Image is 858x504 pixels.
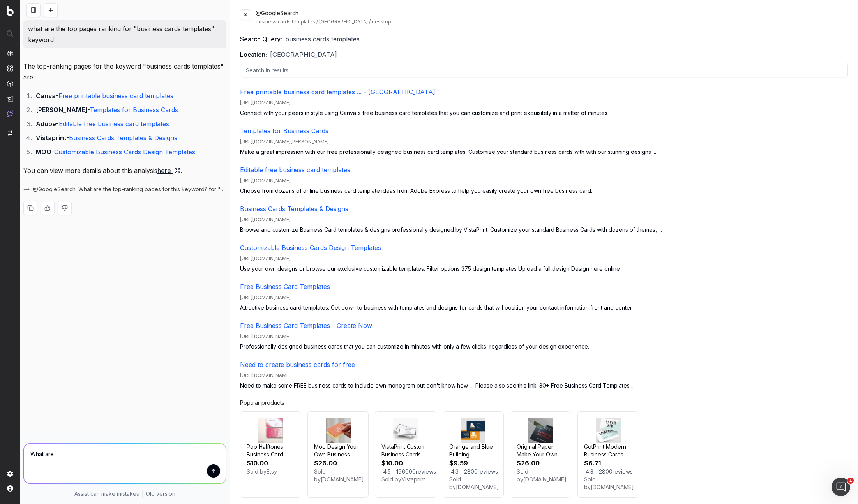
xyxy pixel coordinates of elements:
[270,50,337,59] span: [GEOGRAPHIC_DATA]
[240,294,849,301] div: [URL][DOMAIN_NAME]
[584,458,632,468] div: $6.71
[256,19,849,25] div: business cards templates / [GEOGRAPHIC_DATA] / desktop
[247,443,295,458] h4: Pop Halftones Business Card Templates
[240,372,849,379] div: [URL][DOMAIN_NAME]
[34,104,226,115] li: -
[23,165,226,176] p: You can view more details about this analysis .
[240,256,849,262] div: [URL][DOMAIN_NAME]
[314,443,362,458] h4: Moo Design Your Own Business Cards
[7,471,13,477] img: Setting
[36,148,51,156] strong: MOO
[36,92,56,100] strong: Canva
[69,134,177,142] a: Business Cards Templates & Designs
[36,120,56,128] strong: Adobe
[451,468,459,476] span: 4.3
[240,178,849,184] div: [URL][DOMAIN_NAME]
[34,118,226,129] li: -
[240,127,328,135] a: Templates for Business Cards
[240,50,267,59] h4: Location:
[24,444,226,483] textarea: What are
[36,134,66,142] strong: Vistaprint
[240,100,849,106] div: [URL][DOMAIN_NAME]
[240,217,849,223] div: [URL][DOMAIN_NAME]
[517,458,565,468] div: $26.00
[240,283,330,291] a: Free Business Card Templates
[256,9,849,25] div: @GoogleSearch
[240,382,849,389] p: Need to make some FREE business cards to include own monogram but don't know how. ... Please also...
[54,148,195,156] a: Customizable Business Cards Design Templates
[7,65,13,72] img: Intelligence
[34,146,226,157] li: -
[381,443,429,458] h4: VistaPrint Custom Business Cards
[240,187,849,195] p: Choose from dozens of online business card template ideas from Adobe Express to help you easily c...
[240,139,849,145] div: [URL][DOMAIN_NAME][PERSON_NAME]
[7,485,13,492] img: My account
[393,418,418,443] img: VistaPrint Custom Business Cards
[240,265,849,273] p: Use your own designs or browse our exclusive customizable templates. Filter options 375 design te...
[240,166,352,174] a: Editable free business card templates.
[240,322,372,330] a: Free Business Card Templates - Create Now
[240,34,282,44] h4: Search Query:
[7,95,13,102] img: Studio
[596,418,621,443] img: GotPrint Modern Business Cards
[460,468,463,476] span: -
[7,6,14,16] img: Botify logo
[258,418,283,443] img: Pop Halftones Business Card Templates
[326,418,351,443] img: Moo Design Your Own Business Cards
[58,92,173,100] a: Free printable business card templates
[392,468,395,476] span: -
[7,80,13,87] img: Activation
[464,468,498,476] span: 2800 reviews
[240,333,849,340] div: [URL][DOMAIN_NAME]
[90,106,178,114] a: Templates for Business Cards
[449,443,497,458] h4: Orange and Blue Building Construction Business Cards
[240,304,849,312] p: Attractive business card templates. Get down to business with templates and designs for cards tha...
[381,458,429,468] div: $10.00
[240,226,849,234] p: Browse and customize Business Card templates & designs professionally designed by VistaPrint. Cus...
[28,23,222,45] p: what are the top pages ranking for "business cards templates" keyword
[33,185,226,193] span: @GoogleSearch: What are the top-ranking pages for this keyword? for "business cards templates" on...
[240,343,849,351] p: Professionally designed business cards that you can customize in minutes with only a few clicks, ...
[59,120,169,128] a: Editable free business card templates
[586,468,593,476] span: 4.3
[517,443,565,458] h4: Original Paper Make Your Own Business Cards
[314,468,362,483] div: Sold by [DOMAIN_NAME]
[36,106,87,114] strong: [PERSON_NAME]
[449,476,497,491] div: Sold by [DOMAIN_NAME]
[8,130,12,136] img: Switch project
[449,458,497,468] div: $9.59
[396,468,436,476] span: 196000 reviews
[240,399,849,407] h3: Popular products
[595,468,597,476] span: -
[314,458,362,468] div: $26.00
[584,476,632,491] div: Sold by [DOMAIN_NAME]
[381,476,429,483] div: Sold by Vistaprint
[599,468,633,476] span: 2800 reviews
[241,63,848,77] input: Search in results...
[240,361,355,368] a: Need to create business cards for free
[240,88,435,96] a: Free printable business card templates ... - [GEOGRAPHIC_DATA]
[517,468,565,483] div: Sold by [DOMAIN_NAME]
[34,90,226,101] li: -
[461,418,485,443] img: Orange and Blue Building Construction Business Cards
[847,478,854,484] span: 1
[240,244,381,252] a: Customizable Business Cards Design Templates
[832,478,850,496] iframe: Intercom live chat
[146,490,175,498] a: Old version
[240,109,849,117] p: Connect with your peers in style using Canva's free business card templates that you can customiz...
[34,132,226,143] li: -
[528,418,553,443] img: Original Paper Make Your Own Business Cards
[23,185,226,193] button: @GoogleSearch: What are the top-ranking pages for this keyword? for "business cards templates" on...
[584,443,632,458] h4: GotPrint Modern Business Cards
[74,490,139,498] p: Assist can make mistakes
[383,468,391,476] span: 4.5
[240,148,849,156] p: Make a great impression with our free professionally designed business card templates. Customize ...
[23,61,226,83] p: The top-ranking pages for the keyword "business cards templates" are:
[240,205,348,213] a: Business Cards Templates & Designs
[7,50,13,56] img: Analytics
[157,165,180,176] a: here
[7,110,13,117] img: Assist
[285,34,360,44] span: business cards templates
[247,468,295,476] div: Sold by Etsy
[247,458,295,468] div: $10.00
